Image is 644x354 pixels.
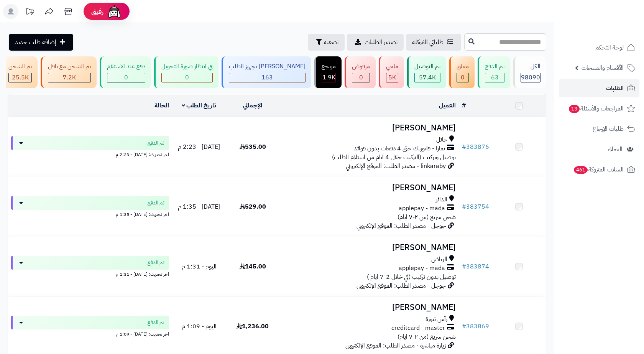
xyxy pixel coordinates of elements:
span: 145.00 [240,262,266,271]
div: 0 [162,73,212,82]
span: زيارة مباشرة - مصدر الطلب: الموقع الإلكتروني [345,341,446,350]
a: #383754 [462,202,489,211]
a: تم التوصيل 57.4K [406,56,448,88]
span: linkaraby - مصدر الطلب: الموقع الإلكتروني [346,161,446,171]
span: السلات المتروكة [573,164,624,175]
span: # [462,142,466,151]
a: # [462,101,466,110]
span: الرياض [431,255,447,264]
span: [DATE] - 1:35 م [178,202,220,211]
span: توصيل بدون تركيب (في خلال 2-7 ايام ) [367,272,456,282]
span: اليوم - 1:09 م [182,322,217,331]
div: مرتجع [322,62,336,71]
span: [DATE] - 2:23 م [178,142,220,151]
div: ملغي [386,62,398,71]
div: تم الدفع [485,62,504,71]
div: 0 [352,73,370,82]
a: تصدير الطلبات [347,34,404,51]
img: ai-face.png [107,4,122,19]
span: 63 [491,73,499,82]
span: تم الدفع [148,199,164,207]
a: السلات المتروكة461 [559,160,639,179]
div: 63 [485,73,504,82]
span: # [462,322,466,331]
span: 461 [574,166,588,174]
a: دفع عند الاستلام 0 [98,56,153,88]
div: 0 [457,73,468,82]
a: تم الشحن مع ناقل 7.2K [39,56,98,88]
a: لوحة التحكم [559,38,639,57]
span: # [462,202,466,211]
a: تحديثات المنصة [20,4,39,21]
div: اخر تحديث: [DATE] - 2:23 م [11,150,169,158]
span: طلبات الإرجاع [593,123,624,134]
span: شحن سريع (من ٢-٧ ايام) [398,212,456,222]
span: تصدير الطلبات [365,38,398,47]
span: طلباتي المُوكلة [412,38,444,47]
span: # [462,262,466,271]
span: 0 [359,73,363,82]
div: اخر تحديث: [DATE] - 1:09 م [11,329,169,338]
span: applepay - mada [399,264,445,273]
div: 163 [229,73,305,82]
span: الدائر [436,195,447,204]
div: 7222 [48,73,90,82]
span: العملاء [608,144,623,155]
span: 25.5K [12,73,29,82]
span: اليوم - 1:31 م [182,262,217,271]
a: [PERSON_NAME] تجهيز الطلب 163 [220,56,313,88]
span: الطلبات [606,83,624,94]
div: تم الشحن [8,62,32,71]
a: العملاء [559,140,639,158]
button: تصفية [308,34,345,51]
div: 57350 [415,73,440,82]
span: جوجل - مصدر الطلب: الموقع الإلكتروني [356,281,446,290]
div: اخر تحديث: [DATE] - 1:35 م [11,210,169,218]
span: 98090 [521,73,540,82]
h3: [PERSON_NAME] [283,303,456,312]
a: الإجمالي [243,101,262,110]
div: 0 [107,73,145,82]
a: العميل [439,101,456,110]
div: 1871 [322,73,335,82]
span: 529.00 [240,202,266,211]
span: شحن سريع (من ٢-٧ ايام) [398,332,456,341]
span: 7.2K [63,73,76,82]
a: مرتجع 1.9K [313,56,343,88]
span: المراجعات والأسئلة [568,103,624,114]
a: معلق 0 [448,56,476,88]
a: تم الدفع 63 [476,56,512,88]
span: applepay - mada [399,204,445,213]
div: مرفوض [352,62,370,71]
div: اخر تحديث: [DATE] - 1:31 م [11,270,169,278]
span: توصيل وتركيب (التركيب خلال 4 ايام من استلام الطلب) [332,153,456,162]
span: إضافة طلب جديد [15,38,56,47]
span: 0 [461,73,465,82]
span: تم الدفع [148,319,164,326]
span: 535.00 [240,142,266,151]
span: رأس تنورة [426,315,447,324]
span: تمارا - فاتورتك حتى 4 دفعات بدون فوائد [354,144,445,153]
span: جوجل - مصدر الطلب: الموقع الإلكتروني [356,221,446,231]
span: تم الدفع [148,139,164,147]
a: #383869 [462,322,489,331]
span: creditcard - master [391,324,445,333]
div: معلق [457,62,469,71]
span: رفيق [91,7,103,16]
a: ملغي 5K [377,56,406,88]
span: تم الدفع [148,259,164,267]
span: 1.9K [322,73,335,82]
a: إضافة طلب جديد [9,34,73,51]
h3: [PERSON_NAME] [283,123,456,132]
span: 5K [388,73,396,82]
div: 25549 [9,73,31,82]
span: الأقسام والمنتجات [582,63,624,73]
a: طلبات الإرجاع [559,120,639,138]
a: الكل98090 [512,56,548,88]
a: مرفوض 0 [343,56,377,88]
img: logo-2.png [592,19,637,35]
div: [PERSON_NAME] تجهيز الطلب [229,62,306,71]
span: 1,236.00 [237,322,269,331]
span: حائل [436,135,447,144]
a: #383874 [462,262,489,271]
